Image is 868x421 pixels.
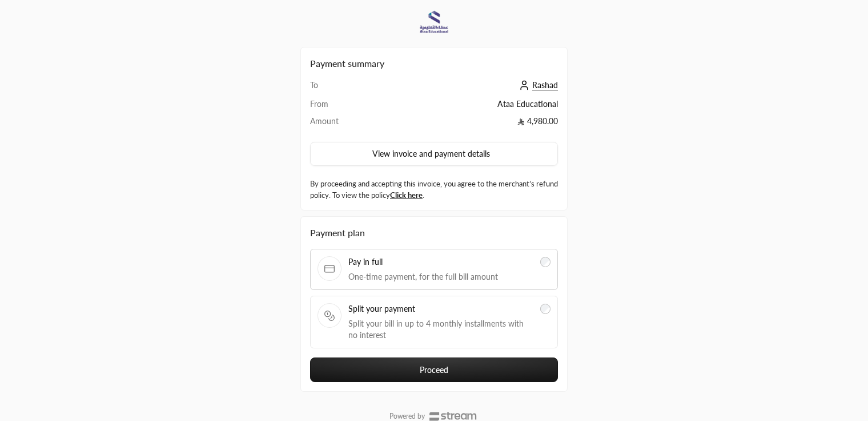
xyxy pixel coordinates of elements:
span: Rashad [532,80,558,90]
input: Pay in fullOne-time payment, for the full bill amount [540,257,550,267]
p: Powered by [389,412,425,421]
button: Proceed [310,358,558,382]
a: Rashad [516,80,558,90]
td: To [310,80,389,98]
label: By proceeding and accepting this invoice, you agree to the merchant’s refund policy. To view the ... [310,178,558,201]
span: Pay in full [348,256,533,268]
span: One-time payment, for the full bill amount [348,271,533,283]
input: Split your paymentSplit your bill in up to 4 monthly installments with no interest [540,304,550,314]
td: From [310,98,389,116]
div: Payment plan [310,226,558,240]
a: Click here [390,190,423,200]
td: 4,980.00 [389,116,558,133]
img: Company Logo [419,7,449,38]
td: Ataa Educational [389,98,558,116]
button: View invoice and payment details [310,142,558,166]
h2: Payment summary [310,57,558,70]
td: Amount [310,116,389,133]
span: Split your bill in up to 4 monthly installments with no interest [348,318,533,341]
span: Split your payment [348,303,533,315]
